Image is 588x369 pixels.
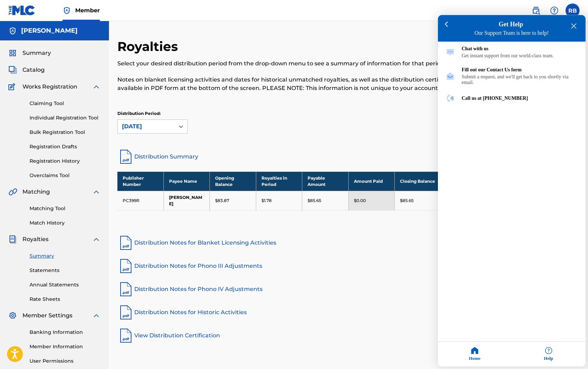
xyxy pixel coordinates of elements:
div: Chat with us [462,46,578,52]
div: Fill out our Contact Us form [438,63,586,90]
div: Home [438,342,512,367]
div: Get instant support from our world-class team. [462,53,578,59]
div: Call us at (615) 488-3653 [438,90,586,107]
div: close resource center [570,23,577,30]
div: entering resource center home [438,42,586,341]
img: module icon [446,72,455,81]
div: Help [512,342,586,367]
div: Fill out our Contact Us form [462,67,578,73]
img: module icon [446,48,455,57]
div: Submit a request, and we'll get back to you shortly via email. [462,74,578,85]
div: Call us at [PHONE_NUMBER] [462,96,578,101]
h4: Our Support Team is here to help! [446,30,577,36]
div: Chat with us [438,42,586,63]
h3: Get Help [446,21,577,28]
img: module icon [446,94,455,103]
